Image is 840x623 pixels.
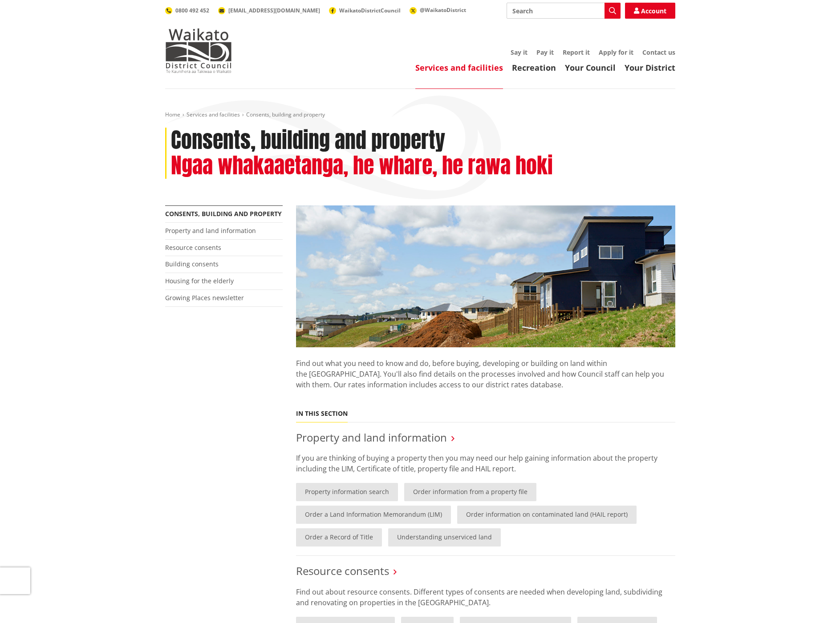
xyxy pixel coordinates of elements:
a: Home [165,111,180,118]
a: Services and facilities [187,111,240,118]
span: [EMAIL_ADDRESS][DOMAIN_NAME] [228,7,320,14]
h5: In this section [296,410,348,418]
a: Order information on contaminated land (HAIL report) [457,506,637,524]
nav: breadcrumb [165,111,675,119]
a: Order a Record of Title [296,528,382,547]
a: Property information search [296,483,398,501]
a: [EMAIL_ADDRESS][DOMAIN_NAME] [218,7,320,14]
a: Apply for it [599,48,633,56]
img: Waikato District Council - Te Kaunihera aa Takiwaa o Waikato [165,28,232,73]
a: Pay it [536,48,554,56]
p: If you are thinking of buying a property then you may need our help gaining information about the... [296,453,675,474]
a: Your Council [565,62,616,73]
a: @WaikatoDistrict [410,6,466,14]
a: WaikatoDistrictCouncil [329,7,401,14]
a: Building consents [165,260,219,268]
span: 0800 492 452 [175,7,209,14]
a: Housing for the elderly [165,277,234,285]
a: Order a Land Information Memorandum (LIM) [296,506,451,524]
a: Order information from a property file [404,483,536,501]
span: @WaikatoDistrict [420,6,466,14]
a: Consents, building and property [165,209,282,218]
a: Services and facilities [415,62,503,73]
a: Report it [563,48,590,56]
a: Say it [511,48,528,56]
a: Recreation [512,62,556,73]
a: Property and land information [165,226,256,235]
input: Search input [507,3,621,19]
p: Find out about resource consents. Different types of consents are needed when developing land, su... [296,587,675,608]
a: 0800 492 452 [165,7,209,14]
span: WaikatoDistrictCouncil [339,7,401,14]
a: Your District [625,62,675,73]
img: Land-and-property-landscape [296,205,675,348]
h2: Ngaa whakaaetanga, he whare, he rawa hoki [171,153,553,179]
a: Property and land information [296,430,447,445]
a: Contact us [642,48,675,56]
a: Growing Places newsletter [165,293,244,302]
a: Resource consents [165,243,221,252]
span: Consents, building and property [246,111,325,118]
p: Find out what you need to know and do, before buying, developing or building on land within the [... [296,347,675,401]
a: Account [625,3,675,19]
a: Resource consents [296,563,389,578]
h1: Consents, building and property [171,128,445,153]
a: Understanding unserviced land [388,528,501,547]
